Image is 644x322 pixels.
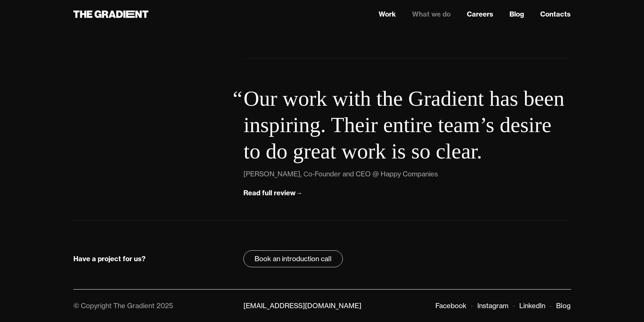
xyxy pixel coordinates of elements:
[243,85,571,165] blockquote: Our work with the Gradient has been inspiring. Their entire team’s desire to do great work is so ...
[295,189,302,197] div: →
[243,250,343,267] a: Book an introduction call
[509,9,524,19] a: Blog
[519,301,545,310] a: LinkedIn
[73,301,154,310] div: © Copyright The Gradient
[243,301,361,310] a: [EMAIL_ADDRESS][DOMAIN_NAME]
[435,301,467,310] a: Facebook
[540,9,571,19] a: Contacts
[477,301,508,310] a: Instagram
[467,9,493,19] a: Careers
[243,169,437,179] div: [PERSON_NAME], Сo-Founder and CEO @ Happy Companies
[243,189,295,197] div: Read full review
[412,9,451,19] a: What we do
[73,254,146,263] strong: Have a project for us?
[243,188,302,199] a: Read full review→
[157,301,173,310] div: 2025
[556,301,571,310] a: Blog
[379,9,396,19] a: Work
